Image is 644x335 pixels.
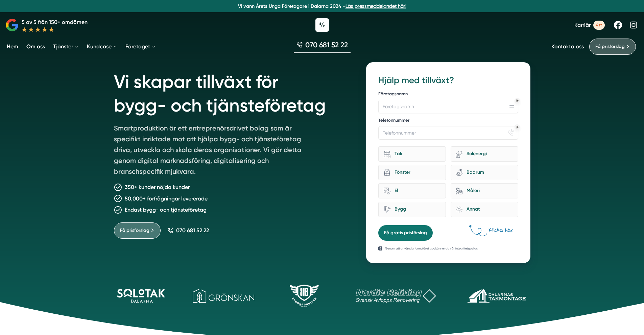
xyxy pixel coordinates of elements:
[574,22,591,28] span: Karriär
[595,43,625,50] span: Få prisförslag
[378,126,518,140] input: Telefonnummer
[25,38,46,55] a: Om oss
[125,206,207,214] p: Endast bygg- och tjänsteföretag
[52,38,80,55] a: Tjänster
[378,225,433,241] button: Få gratis prisförslag
[22,18,88,26] p: 5 av 5 från 150+ omdömen
[305,40,348,50] span: 070 681 52 22
[114,222,161,239] a: Få prisförslag
[516,126,519,128] div: Obligatoriskt
[125,183,190,191] p: 350+ kunder nöjda kunder
[120,227,149,234] span: Få prisförslag
[114,123,309,180] p: Smartproduktion är ett entreprenörsdrivet bolag som är specifikt inriktade mot att hjälpa bygg- o...
[176,227,209,234] span: 070 681 52 22
[385,246,478,251] p: Genom att använda formuläret godkänner du vår integritetspolicy.
[125,194,208,203] p: 50,000+ förfrågningar levererade
[516,99,519,102] div: Obligatoriskt
[589,39,636,55] a: Få prisförslag
[551,43,584,50] a: Kontakta oss
[574,21,605,30] a: Karriär 4st
[114,62,350,123] h1: Vi skapar tillväxt för bygg- och tjänsteföretag
[86,38,119,55] a: Kundcase
[345,3,406,9] a: Läs pressmeddelandet här!
[5,38,20,55] a: Hem
[593,21,605,30] span: 4st
[124,38,157,55] a: Företaget
[294,40,351,53] a: 070 681 52 22
[3,3,641,9] p: Vi vann Årets Unga Företagare i Dalarna 2024 –
[378,100,518,113] input: Företagsnamn
[378,117,518,125] label: Telefonnummer
[167,227,209,234] a: 070 681 52 22
[378,74,518,87] h3: Hjälp med tillväxt?
[378,91,518,98] label: Företagsnamn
